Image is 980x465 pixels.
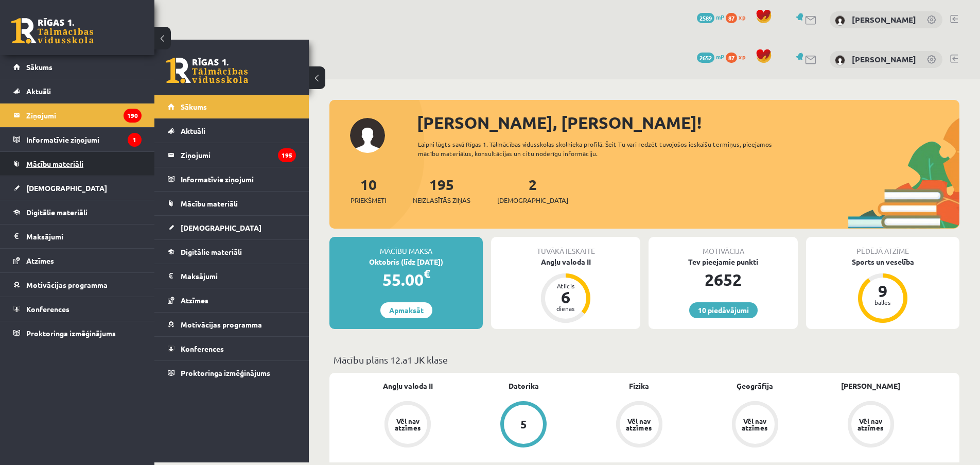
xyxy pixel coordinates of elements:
span: Digitālie materiāli [26,208,87,217]
i: 195 [124,109,142,123]
legend: Informatīvie ziņojumi [26,128,142,151]
span: Aktuāli [26,87,51,96]
a: Vēl nav atzīmes [427,361,543,410]
span: Konferences [26,304,69,314]
a: Angļu valoda II Atlicis 6 dienas [337,217,486,285]
div: Vēl nav atzīmes [586,378,615,391]
a: Ziņojumi195 [13,104,142,127]
span: Atzīmes [26,256,54,265]
a: Proktoringa izmēģinājums [13,321,142,345]
a: [DEMOGRAPHIC_DATA] [13,176,142,200]
a: Rīgas 1. Tālmācības vidusskola [11,18,94,44]
span: Proktoringa izmēģinājums [26,329,116,338]
div: Laipni lūgts savā Rīgas 1. Tālmācības vidusskolas skolnieka profilā. Šeit Tu vari redzēt tuvojošo... [264,100,641,118]
p: Mācību plāns 12.a1 JK klase [179,313,801,327]
a: Atzīmes [13,249,142,272]
img: Mārcis Elmārs Ašmanis [680,15,691,26]
a: Vēl nav atzīmes [658,361,774,410]
a: Sākums [13,55,142,79]
a: 10Priekšmeti [196,135,232,166]
span: 87 [726,13,737,23]
div: 55.00 [175,228,328,252]
div: balles [713,260,744,266]
a: Angļu valoda II [229,341,278,352]
a: Mācību materiāli [13,152,142,176]
a: Aktuāli [13,79,142,103]
div: 2652 [494,228,643,252]
a: 10 piedāvājumi [535,263,603,279]
a: Digitālie materiāli [13,200,142,224]
a: Apmaksāt [226,263,278,279]
div: 6 [396,249,427,266]
a: Informatīvie ziņojumi1 [13,128,142,151]
legend: Maksājumi [26,225,142,248]
div: Vēl nav atzīmes [702,378,731,391]
div: Pēdējā atzīme [652,197,805,217]
div: Vēl nav atzīmes [470,378,499,391]
a: Vēl nav atzīmes [196,361,311,410]
div: 9 [713,243,744,260]
span: xp [739,13,745,21]
a: 2589 mP [697,13,724,21]
a: 2[DEMOGRAPHIC_DATA] [343,135,414,166]
span: 2589 [697,13,714,23]
a: 195Neizlasītās ziņas [258,135,316,166]
a: Sports un veselība 9 balles [652,217,805,285]
img: Mārcis Elmārs Ašmanis [835,15,845,26]
i: 1 [128,133,142,147]
span: Mācību materiāli [26,159,83,168]
span: € [269,227,276,242]
span: Sākums [26,62,52,72]
legend: Ziņojumi [26,104,142,127]
span: xp [584,13,591,21]
a: Maksājumi [13,225,142,248]
div: Sports un veselība [652,217,805,228]
span: mP [716,13,724,21]
span: Motivācijas programma [26,280,108,289]
a: [PERSON_NAME] [697,14,762,25]
a: [PERSON_NAME] [852,14,916,25]
a: Ģeogrāfija [582,341,619,352]
a: [PERSON_NAME] [687,341,746,352]
div: Atlicis [396,243,427,249]
div: 5 [366,379,373,390]
a: Datorika [354,341,384,352]
div: Tev pieejamie punkti [494,217,643,228]
span: Neizlasītās ziņas [258,156,316,166]
span: mP [562,13,570,21]
div: dienas [396,266,427,272]
span: [DEMOGRAPHIC_DATA] [26,183,107,193]
span: [DEMOGRAPHIC_DATA] [343,156,414,166]
div: Motivācija [494,197,643,217]
div: Oktobris (līdz [DATE]) [175,217,328,228]
div: [PERSON_NAME], [PERSON_NAME]! [262,71,805,95]
div: Tuvākā ieskaite [337,197,486,217]
span: Priekšmeti [196,156,232,166]
a: Motivācijas programma [13,273,142,297]
a: Konferences [13,297,142,321]
div: Angļu valoda II [337,217,486,228]
i: 190 [124,109,142,123]
a: Fizika [475,341,495,352]
span: 2652 [542,13,560,23]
